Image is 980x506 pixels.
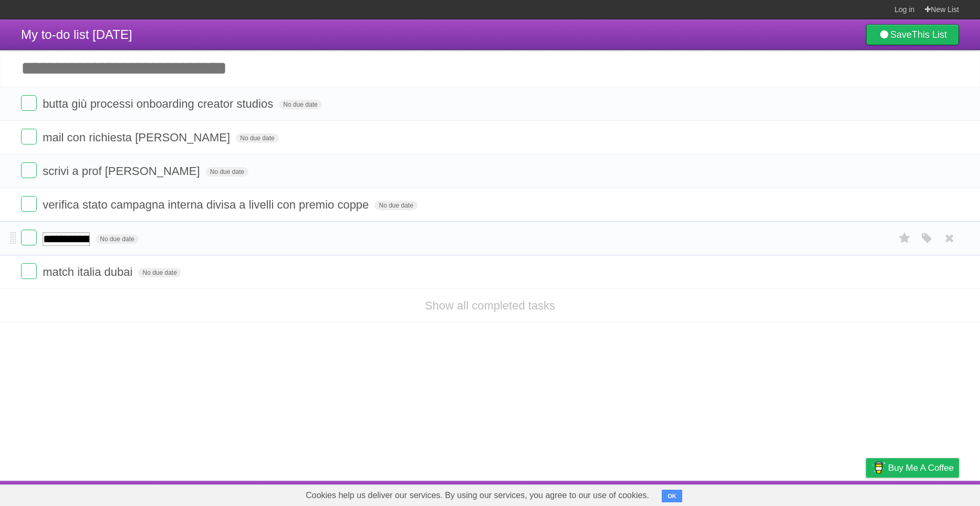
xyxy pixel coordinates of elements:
[895,230,915,247] label: Star task
[888,459,954,477] span: Buy me a coffee
[21,263,37,279] label: Done
[425,299,555,312] a: Show all completed tasks
[21,196,37,212] label: Done
[236,133,278,143] span: No due date
[374,201,417,210] span: No due date
[43,164,203,178] span: scrivi a prof [PERSON_NAME]
[21,162,37,178] label: Done
[852,483,880,503] a: Privacy
[21,230,37,245] label: Done
[866,458,959,478] a: Buy me a coffee
[43,265,135,278] span: match italia dubai
[866,24,959,45] a: SaveThis List
[21,27,132,42] span: My to-do list [DATE]
[912,29,947,40] b: This List
[21,129,37,144] label: Done
[871,459,885,477] img: Buy me a coffee
[761,483,804,503] a: Developers
[279,100,321,109] span: No due date
[43,131,233,144] span: mail con richiesta [PERSON_NAME]
[43,198,371,211] span: verifica stato campagna interna divisa a livelli con premio coppe
[295,485,660,506] span: Cookies help us deliver our services. By using our services, you agree to our use of cookies.
[726,483,748,503] a: About
[96,234,138,244] span: No due date
[43,97,276,110] span: butta giù processi onboarding creator studios
[817,483,840,503] a: Terms
[662,490,682,502] button: OK
[21,95,37,111] label: Done
[206,167,248,177] span: No due date
[138,268,181,277] span: No due date
[893,483,959,503] a: Suggest a feature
